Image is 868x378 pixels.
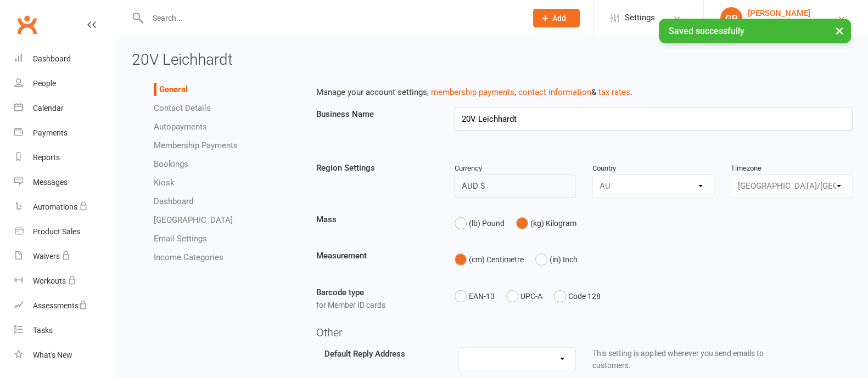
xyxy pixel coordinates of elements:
div: 20V Leichhardt [748,18,810,28]
span: Settings [625,5,655,30]
label: Region Settings [316,161,375,174]
label: Mass [316,213,337,226]
button: (in) Inch [535,249,578,270]
div: Automations [33,202,77,211]
button: (cm) Centimetre [455,249,524,270]
div: Reports [33,153,60,162]
button: Add [533,9,580,27]
div: Payments [33,128,68,137]
a: Kiosk [154,178,175,188]
a: Tasks [14,318,116,343]
button: Code 128 [554,286,601,307]
button: (lb) Pound [455,213,505,234]
a: Product Sales [14,219,116,244]
a: Email Settings [154,234,207,244]
label: Barcode type [316,286,364,299]
button: (kg) Kilogram [516,213,576,234]
h4: Other [316,326,853,338]
a: People [14,71,116,96]
a: Clubworx [13,11,41,38]
a: Income Categories [154,252,223,262]
a: contact information [518,87,591,97]
button: × [830,19,849,42]
label: Timezone [731,167,761,169]
a: Messages [14,170,116,195]
a: Membership Payments [154,140,238,150]
input: Search... [144,10,519,26]
button: UPC-A [506,286,542,307]
label: Currency [455,163,482,174]
div: Tasks [33,326,53,335]
div: This setting is applied wherever you send emails to customers. [584,347,808,372]
p: Manage your account settings, , & . [316,86,853,99]
a: Workouts [14,269,116,294]
div: Product Sales [33,227,80,236]
a: What's New [14,343,116,368]
label: Business Name [316,108,374,121]
div: Workouts [33,277,66,285]
label: Default Reply Address [324,347,405,360]
label: Measurement [316,249,367,262]
div: Messages [33,178,68,187]
div: Calendar [33,104,64,112]
a: [GEOGRAPHIC_DATA] [154,215,233,225]
div: Assessments [33,301,87,310]
a: Contact Details [154,103,211,113]
a: Reports [14,145,116,170]
a: Bookings [154,159,188,169]
a: membership payments [431,87,514,97]
span: 20V Leichhardt [132,50,233,69]
div: Waivers [33,252,60,261]
a: tax rates [598,87,630,97]
a: Calendar [14,96,116,121]
a: General [159,84,188,94]
div: GP [720,7,742,29]
a: Dashboard [154,196,193,206]
div: What's New [33,351,72,359]
label: Country [592,167,616,169]
button: EAN-13 [455,286,495,307]
a: Waivers [14,244,116,269]
a: Dashboard [14,47,116,71]
a: Assessments [14,294,116,318]
div: [PERSON_NAME] [748,8,810,18]
a: Automations [14,195,116,219]
div: for Member ID cards [316,299,438,311]
div: People [33,79,56,88]
span: Add [552,14,566,22]
a: Autopayments [154,122,207,132]
div: Dashboard [33,54,71,63]
div: Saved successfully [659,19,851,43]
a: Payments [14,121,116,145]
